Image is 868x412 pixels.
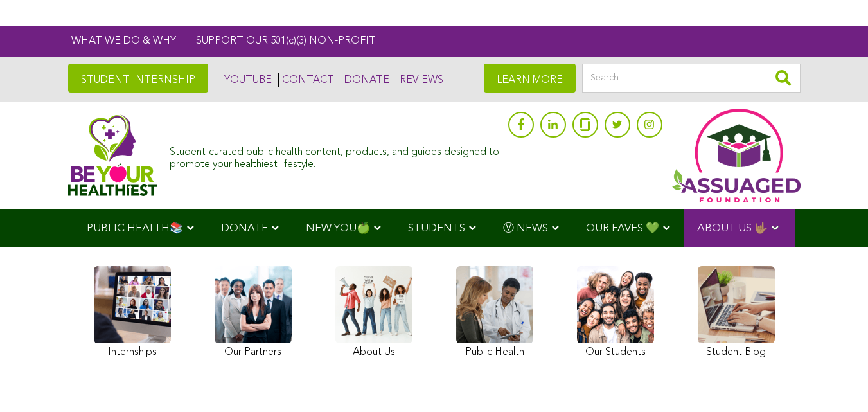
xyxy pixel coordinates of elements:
span: PUBLIC HEALTH📚 [87,223,183,234]
a: LEARN MORE [484,64,576,93]
img: glassdoor [580,118,589,131]
img: Assuaged [68,114,157,196]
span: NEW YOU🍏 [306,223,370,234]
span: Ⓥ NEWS [503,223,548,234]
a: CONTACT [278,73,334,87]
img: Assuaged App [672,109,801,202]
a: YOUTUBE [221,73,272,87]
span: DONATE [221,223,268,234]
a: DONATE [341,73,389,87]
input: Search [582,64,801,93]
a: STUDENT INTERNSHIP [68,64,208,93]
iframe: Chat Widget [804,350,868,412]
div: Student-curated public health content, products, and guides designed to promote your healthiest l... [170,140,501,171]
span: OUR FAVES 💚 [586,223,659,234]
a: REVIEWS [396,73,443,87]
span: ABOUT US 🤟🏽 [697,223,768,234]
span: STUDENTS [408,223,465,234]
div: Navigation Menu [68,209,801,247]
